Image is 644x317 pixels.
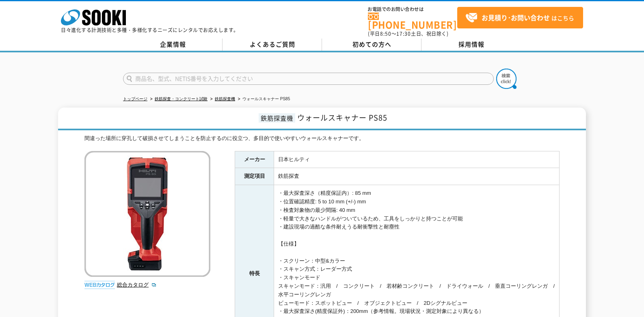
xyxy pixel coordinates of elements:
[368,7,457,12] span: お電話でのお問い合わせは
[297,112,387,123] span: ウォールスキャナー PS85
[396,30,411,37] span: 17:30
[117,282,157,288] a: 総合カタログ
[236,95,290,104] li: ウォールスキャナー PS85
[457,7,583,28] a: お見積り･お問い合わせはこちら
[352,40,391,49] span: 初めての方へ
[215,97,235,101] a: 鉄筋探査機
[380,30,391,37] span: 8:50
[421,39,521,51] a: 採用情報
[235,168,274,185] th: 測定項目
[259,113,295,123] span: 鉄筋探査機
[123,97,147,101] a: トップページ
[274,151,560,168] td: 日本ヒルティ
[84,281,115,289] img: webカタログ
[368,13,457,29] a: [PHONE_NUMBER]
[84,151,210,277] img: ウォールスキャナー PS85
[368,30,448,37] span: (平日 ～ 土日、祝日除く)
[235,151,274,168] th: メーカー
[274,168,560,185] td: 鉄筋探査
[155,97,207,101] a: 鉄筋探査・コンクリート試験
[223,39,322,51] a: よくあるご質問
[496,69,516,89] img: btn_search.png
[482,13,550,22] strong: お見積り･お問い合わせ
[84,134,560,143] div: 間違った場所に穿孔して破損させてしまうことを防止するのに役立つ、多目的で使いやすいウォールスキャナーです。
[61,28,239,32] p: 日々進化する計測技術と多種・多様化するニーズにレンタルでお応えします。
[322,39,421,51] a: 初めての方へ
[123,39,223,51] a: 企業情報
[123,73,494,85] input: 商品名、型式、NETIS番号を入力してください
[465,12,574,24] span: はこちら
